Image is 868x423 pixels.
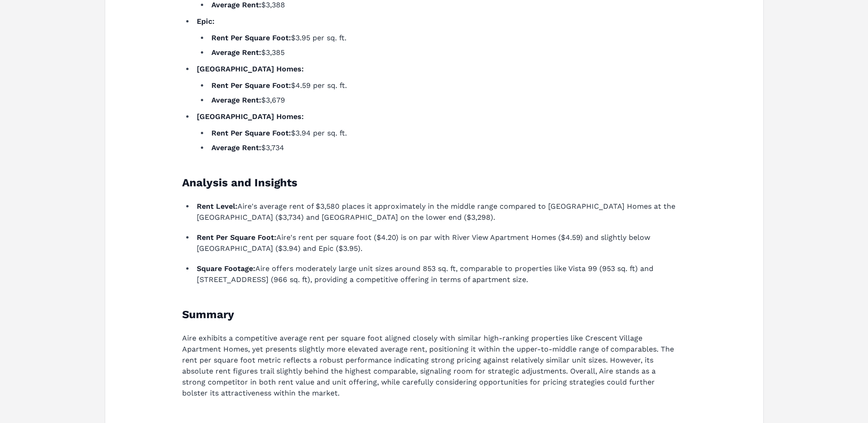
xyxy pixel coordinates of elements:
[209,128,675,139] li: $3.94 per sq. ft.
[211,129,291,137] strong: Rent Per Square Foot:
[182,333,675,399] p: Aire exhibits a competitive average rent per square foot aligned closely with similar high-rankin...
[211,33,291,42] strong: Rent Per Square Foot:
[209,95,675,106] li: $3,679
[197,65,304,73] strong: [GEOGRAPHIC_DATA] Homes:
[211,143,261,152] strong: Average Rent:
[211,48,261,57] strong: Average Rent:
[211,96,261,104] strong: Average Rent:
[197,17,215,26] strong: Epic:
[211,81,291,90] strong: Rent Per Square Foot:
[197,201,675,223] p: Aire's average rent of $3,580 places it approximately in the middle range compared to [GEOGRAPHIC...
[211,0,261,9] strong: Average Rent:
[197,233,276,242] strong: Rent Per Square Foot:
[209,47,675,58] li: $3,385
[197,263,675,285] p: Aire offers moderately large unit sizes around 853 sq. ft, comparable to properties like Vista 99...
[209,33,675,43] li: $3.95 per sq. ft.
[197,264,255,273] strong: Square Footage:
[197,232,675,254] p: Aire's rent per square foot ($4.20) is on par with River View Apartment Homes ($4.59) and slightl...
[182,175,675,190] h2: Analysis and Insights
[209,80,675,91] li: $4.59 per sq. ft.
[197,112,304,121] strong: [GEOGRAPHIC_DATA] Homes:
[209,142,675,153] li: $3,734
[182,307,675,322] h2: Summary
[197,202,237,211] strong: Rent Level:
